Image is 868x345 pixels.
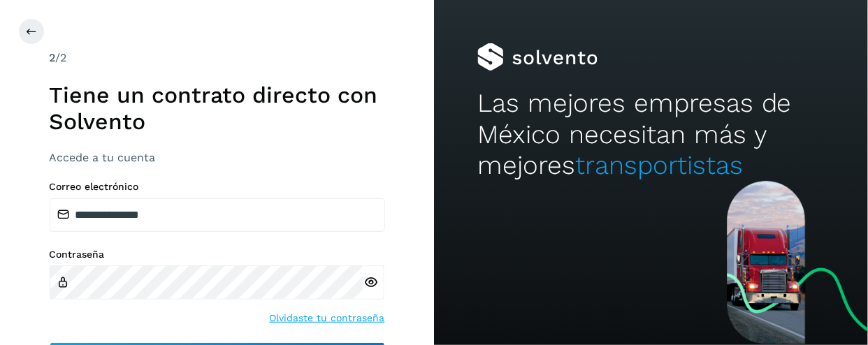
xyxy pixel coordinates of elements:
h2: Las mejores empresas de México necesitan más y mejores [477,88,825,181]
h1: Tiene un contrato directo con Solvento [50,82,385,135]
label: Contraseña [50,249,385,260]
a: Olvidaste tu contraseña [270,311,385,325]
span: transportistas [575,150,743,180]
span: 2 [50,51,56,64]
label: Correo electrónico [50,181,385,193]
h3: Accede a tu cuenta [50,151,385,164]
div: /2 [50,50,385,66]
